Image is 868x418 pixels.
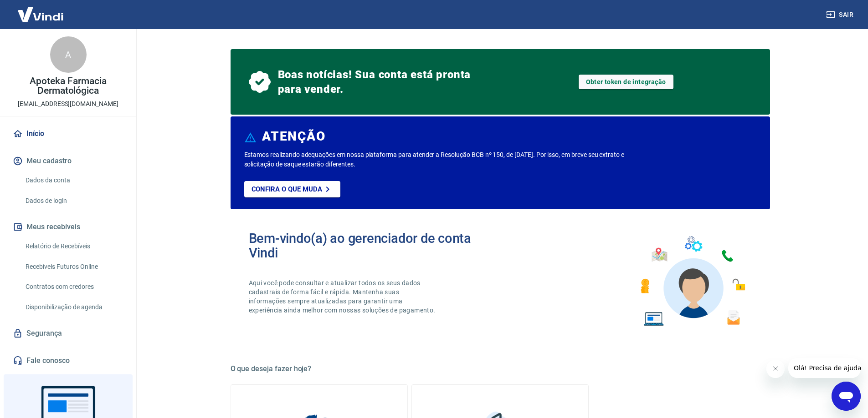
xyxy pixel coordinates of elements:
a: Dados da conta [22,171,125,190]
iframe: Fechar mensagem [766,360,785,378]
iframe: Mensagem da empresa [788,358,861,378]
a: Fale conosco [11,351,125,371]
a: Disponibilização de agenda [22,298,125,317]
a: Contratos com credores [22,277,125,296]
h6: ATENÇÃO [262,132,325,141]
div: A [50,36,87,73]
button: Sair [824,6,857,23]
p: [EMAIL_ADDRESS][DOMAIN_NAME] [18,99,118,109]
h5: O que deseja fazer hoje? [231,364,770,373]
a: Dados de login [22,191,125,210]
a: Início [11,124,125,144]
span: Boas notícias! Sua conta está pronta para vender. [278,67,475,96]
span: Olá! Precisa de ajuda? [5,6,77,14]
img: Imagem de um avatar masculino com diversos icones exemplificando as funcionalidades do gerenciado... [632,231,752,332]
a: Obter token de integração [579,75,673,89]
button: Meu cadastro [11,151,125,171]
p: Aqui você pode consultar e atualizar todos os seus dados cadastrais de forma fácil e rápida. Mant... [249,278,437,315]
a: Confira o que muda [244,181,340,197]
button: Meus recebíveis [11,217,125,237]
a: Recebíveis Futuros Online [22,257,125,276]
img: Vindi [11,0,70,28]
p: Apoteka Farmacia Dermatológica [7,76,129,96]
p: Confira o que muda [252,185,322,193]
a: Relatório de Recebíveis [22,237,125,256]
iframe: Botão para abrir a janela de mensagens [832,382,861,411]
p: Estamos realizando adequações em nossa plataforma para atender a Resolução BCB nº 150, de [DATE].... [244,150,654,169]
a: Segurança [11,323,125,343]
h2: Bem-vindo(a) ao gerenciador de conta Vindi [249,231,500,260]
